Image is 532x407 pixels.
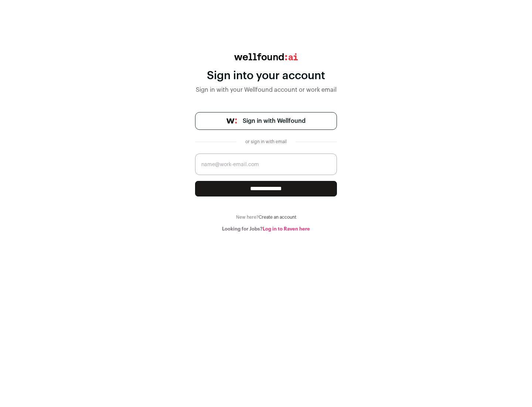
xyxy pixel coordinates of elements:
[263,226,310,231] a: Log in to Raven here
[195,69,337,83] div: Sign into your account
[243,117,306,125] span: Sign in with Wellfound
[242,139,290,145] div: or sign in with email
[226,118,237,124] img: wellfound-symbol-flush-black-fb3c872781a75f747ccb3a119075da62bfe97bd399995f84a933054e44a575c4.png
[195,214,337,220] div: New here?
[195,85,337,94] div: Sign in with your Wellfound account or work email
[195,112,337,130] a: Sign in with Wellfound
[259,215,296,219] a: Create an account
[234,53,298,60] img: wellfound:ai
[195,226,337,232] div: Looking for Jobs?
[195,154,337,175] input: name@work-email.com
